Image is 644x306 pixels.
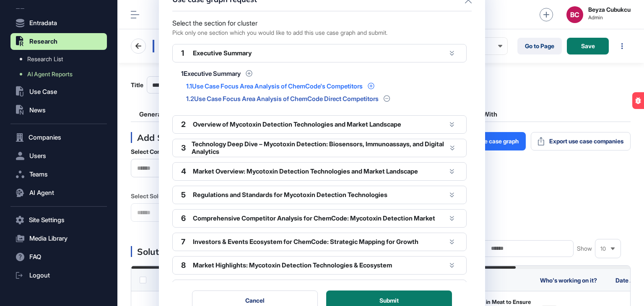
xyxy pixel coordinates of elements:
div: Executive Summary [193,49,446,57]
div: 3 [181,144,192,152]
span: Submit [379,298,399,303]
div: Select the section for cluster [172,20,257,26]
div: 7 [181,238,193,246]
div: Use Case Focus Area Analysis of ChemCode Direct Competitors [194,96,379,102]
div: Technology Deep Dive – Mycotoxin Detection: Biosensors, Immunoassays, and Digital Analytics [192,140,447,155]
div: Executive Summary [184,70,241,77]
div: 4 [181,168,193,175]
div: 6 [181,215,193,222]
div: Market Overview: Mycotoxin Detection Technologies and Market Landscape [193,168,446,175]
div: Overview of Mycotoxin Detection Technologies and Market Landscape [193,121,446,128]
div: 1 [181,70,184,77]
div: 2 [181,121,193,128]
div: Market Highlights: Mycotoxin Detection Technologies & Ecosystem [193,262,446,269]
div: Comprehensive Competitor Analysis for ChemCode: Mycotoxin Detection Market [193,215,446,222]
div: 5 [181,191,193,199]
div: 1.1 [186,83,192,89]
div: Use Case Focus Area Analysis of ChemCode's Competitors [192,83,363,89]
div: Regulations and Standards for Mycotoxin Detection Technologies [193,191,446,199]
div: 8 [181,262,193,269]
span: Cancel [245,298,265,303]
div: Pick only one section which you would like to add this use case graph and submit. [172,30,387,36]
div: 1.2 [186,96,194,102]
div: 1 [181,49,193,57]
div: Investors & Events Ecosystem for ChemCode: Strategic Mapping for Growth [193,238,446,246]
